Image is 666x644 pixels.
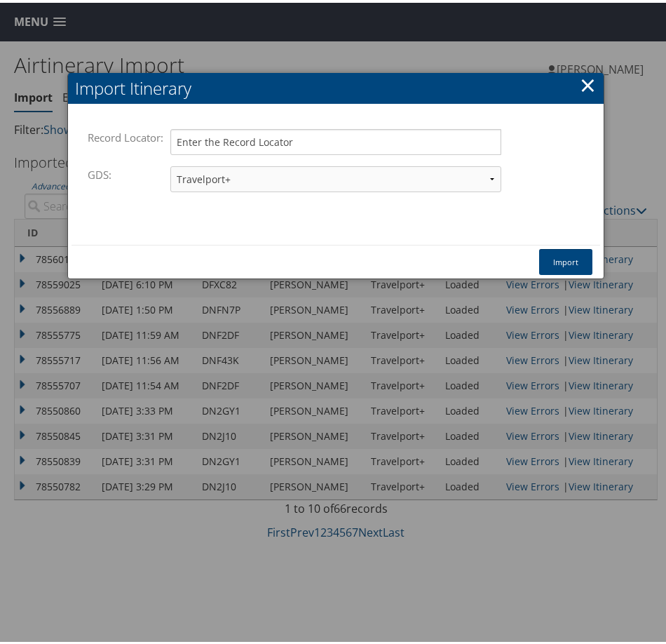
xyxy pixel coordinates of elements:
[539,246,592,272] button: Import
[170,126,501,152] input: Enter the Record Locator
[580,68,596,96] a: ×
[88,121,170,148] label: Record Locator:
[88,159,118,185] label: GDS:
[68,70,604,101] h2: Import Itinerary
